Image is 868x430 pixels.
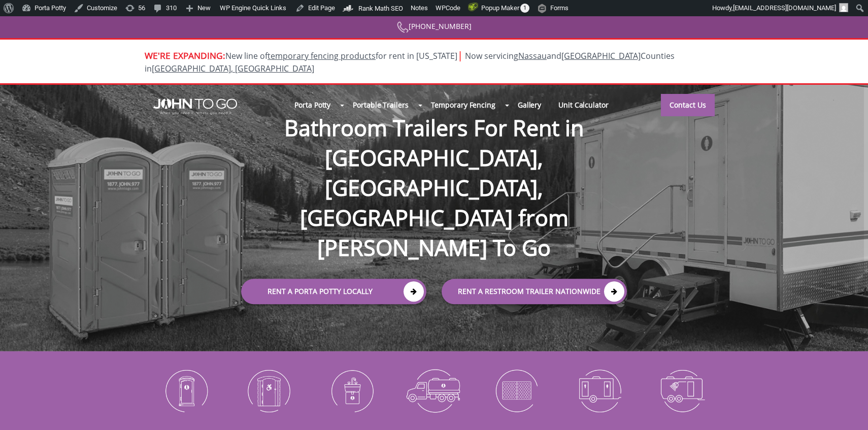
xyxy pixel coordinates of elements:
[550,94,617,116] a: Unit Calculator
[648,364,716,417] img: Shower-Trailers-icon_N.png
[442,279,627,304] a: rent a RESTROOM TRAILER Nationwide
[145,50,675,74] span: Now servicing and Counties in
[457,48,463,62] span: |
[152,364,220,417] img: Portable-Toilets-icon_N.png
[153,98,237,115] img: JOHN to go
[733,4,836,12] span: [EMAIL_ADDRESS][DOMAIN_NAME]
[422,94,504,116] a: Temporary Fencing
[561,50,641,61] a: [GEOGRAPHIC_DATA]
[400,364,468,417] img: Waste-Services-icon_N.png
[241,279,426,304] a: Rent a Porta Potty Locally
[344,94,417,116] a: Portable Trailers
[318,364,385,417] img: Portable-Sinks-icon_N.png
[231,80,637,263] h1: Bathroom Trailers For Rent in [GEOGRAPHIC_DATA], [GEOGRAPHIC_DATA], [GEOGRAPHIC_DATA] from [PERSO...
[827,389,868,430] button: Live Chat
[145,49,225,61] span: WE'RE EXPANDING:
[661,94,715,116] a: Contact Us
[358,5,403,12] span: Rank Math SEO
[518,50,547,61] a: Nassau
[268,50,376,61] a: temporary fencing products
[520,4,529,13] span: 1
[483,364,550,417] img: Temporary-Fencing-cion_N.png
[565,364,633,417] img: Restroom-Trailers-icon_N.png
[152,63,314,74] a: [GEOGRAPHIC_DATA], [GEOGRAPHIC_DATA]
[235,364,303,417] img: ADA-Accessible-Units-icon_N.png
[145,50,675,74] span: New line of for rent in [US_STATE]
[509,94,550,116] a: Gallery
[286,94,339,116] a: Porta Potty
[397,21,472,31] a: [PHONE_NUMBER]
